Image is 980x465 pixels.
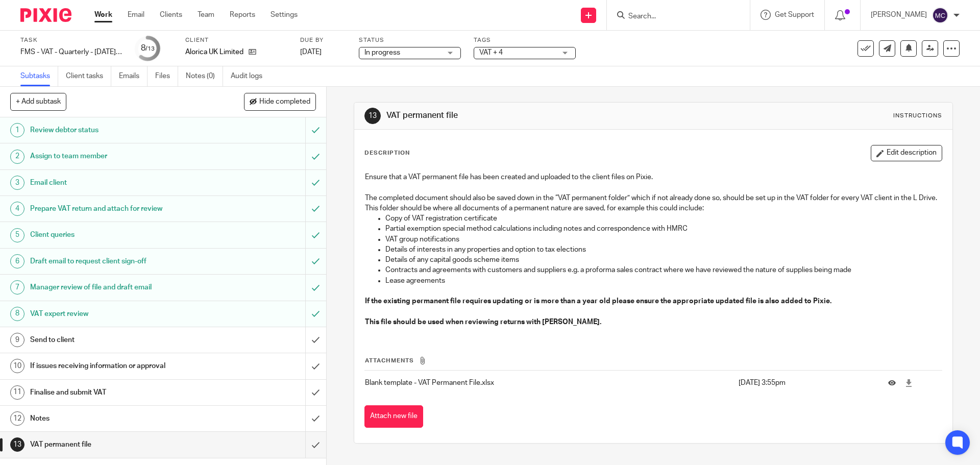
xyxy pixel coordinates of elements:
div: 12 [10,411,24,426]
div: 3 [10,176,24,190]
label: Due by [300,36,346,44]
div: 8 [141,42,155,54]
a: Reports [230,10,255,20]
label: Tags [474,36,576,44]
div: FMS - VAT - Quarterly - June - August, 2025 [20,47,122,57]
div: 13 [364,108,381,124]
h1: Prepare VAT return and attach for review [30,201,207,216]
strong: If the existing permanent file requires updating or is more than a year old please ensure the app... [365,298,831,305]
h1: Send to client [30,332,207,348]
a: Download [905,378,913,388]
a: Team [198,10,214,20]
a: Clients [160,10,182,20]
h1: VAT expert review [30,306,207,322]
button: Edit description [871,145,942,161]
span: Get Support [775,11,814,18]
span: Attachments [365,358,414,363]
div: 1 [10,123,24,137]
span: In progress [364,49,400,56]
button: Attach new file [364,405,423,428]
div: 2 [10,150,24,164]
div: 11 [10,385,24,400]
div: 10 [10,359,24,373]
a: Subtasks [20,66,58,86]
div: 9 [10,333,24,347]
div: Instructions [893,112,942,120]
h1: VAT permanent file [30,437,207,452]
p: [DATE] 3:55pm [739,378,873,388]
p: Description [364,149,410,157]
h1: Notes [30,411,207,426]
h1: Manager review of file and draft email [30,280,207,295]
p: Alorica UK Limited [185,47,243,57]
a: Settings [271,10,298,20]
input: Search [627,12,719,21]
a: Work [94,10,112,20]
p: Blank template - VAT Permanent File.xlsx [365,378,733,388]
span: Hide completed [259,98,310,106]
h1: Email client [30,175,207,190]
p: Ensure that a VAT permanent file has been created and uploaded to the client files on Pixie. [365,172,941,182]
h1: If issues receiving information or approval [30,358,207,374]
label: Status [359,36,461,44]
img: Pixie [20,8,71,22]
a: Files [155,66,178,86]
small: /13 [145,46,155,52]
div: 4 [10,202,24,216]
a: Email [128,10,144,20]
label: Task [20,36,122,44]
div: 13 [10,437,24,452]
p: Details of interests in any properties and option to tax elections [385,244,941,255]
button: Hide completed [244,93,316,110]
h1: Draft email to request client sign-off [30,254,207,269]
h1: Finalise and submit VAT [30,385,207,400]
label: Client [185,36,287,44]
div: 7 [10,280,24,295]
p: The completed document should also be saved down in the “VAT permanent folder” which if not alrea... [365,182,941,213]
span: [DATE] [300,48,322,56]
p: Contracts and agreements with customers and suppliers e.g. a proforma sales contract where we hav... [385,265,941,275]
a: Notes (0) [186,66,223,86]
div: 6 [10,254,24,268]
p: Lease agreements [385,276,941,286]
p: Details of any capital goods scheme items [385,255,941,265]
p: VAT group notifications [385,234,941,244]
button: + Add subtask [10,93,66,110]
h1: Assign to team member [30,149,207,164]
div: 5 [10,228,24,242]
div: 8 [10,307,24,321]
h1: Client queries [30,227,207,242]
h1: VAT permanent file [386,110,675,121]
a: Client tasks [66,66,111,86]
span: VAT + 4 [479,49,503,56]
p: Copy of VAT registration certificate [385,213,941,224]
img: svg%3E [932,7,948,23]
a: Emails [119,66,148,86]
p: [PERSON_NAME] [871,10,927,20]
strong: This file should be used when reviewing returns with [PERSON_NAME]. [365,319,601,326]
h1: Review debtor status [30,123,207,138]
p: Partial exemption special method calculations including notes and correspondence with HMRC [385,224,941,234]
div: FMS - VAT - Quarterly - [DATE] - [DATE] [20,47,122,57]
a: Audit logs [231,66,270,86]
